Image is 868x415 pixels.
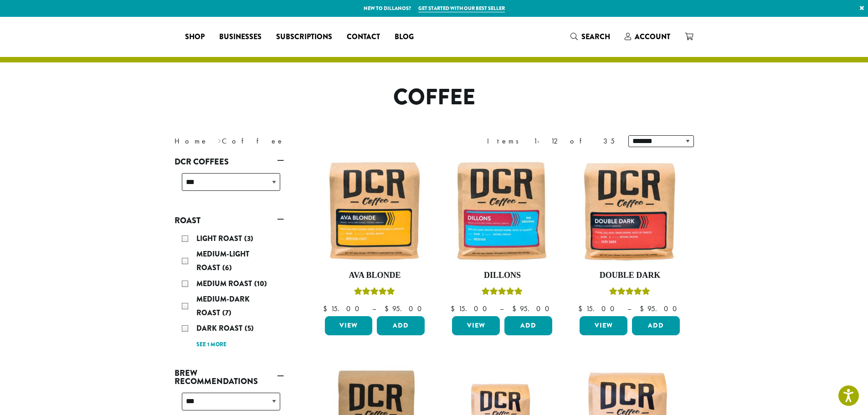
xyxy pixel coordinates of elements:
[196,323,245,333] span: Dark Roast
[168,84,701,111] h1: Coffee
[323,304,364,313] bdi: 15.00
[222,307,231,318] span: (7)
[196,294,250,318] span: Medium-Dark Roast
[385,304,392,313] span: $
[578,304,586,313] span: $
[500,304,503,313] span: –
[418,5,505,12] a: Get started with our best seller
[245,323,254,333] span: (5)
[222,262,232,273] span: (6)
[482,286,523,300] div: Rated 5.00 out of 5
[354,286,395,300] div: Rated 5.00 out of 5
[323,271,427,281] h4: Ava Blonde
[196,249,249,273] span: Medium-Light Roast
[563,29,617,44] a: Search
[175,136,208,146] a: Home
[577,271,682,281] h4: Double Dark
[635,31,670,42] span: Account
[450,159,555,313] a: DillonsRated 5.00 out of 5
[450,159,555,263] img: Dillons-12oz-300x300.jpg
[451,304,491,313] bdi: 15.00
[347,31,380,43] span: Contact
[395,31,414,43] span: Blog
[627,304,631,313] span: –
[218,133,221,147] span: ›
[377,316,425,335] button: Add
[175,213,284,228] a: Roast
[451,304,458,313] span: $
[196,278,254,289] span: Medium Roast
[219,31,262,43] span: Businesses
[185,31,205,43] span: Shop
[580,316,627,335] a: View
[632,316,680,335] button: Add
[178,30,212,44] a: Shop
[512,304,520,313] span: $
[175,136,421,147] nav: Breadcrumb
[504,316,552,335] button: Add
[450,271,555,281] h4: Dillons
[322,159,427,263] img: Ava-Blonde-12oz-1-300x300.jpg
[487,136,615,147] div: Items 1-12 of 35
[175,365,284,389] a: Brew Recommendations
[581,31,610,42] span: Search
[385,304,426,313] bdi: 95.00
[640,304,647,313] span: $
[254,278,267,289] span: (10)
[325,316,373,335] a: View
[372,304,376,313] span: –
[323,304,331,313] span: $
[512,304,554,313] bdi: 95.00
[578,304,619,313] bdi: 15.00
[175,154,284,169] a: DCR Coffees
[323,159,427,313] a: Ava BlondeRated 5.00 out of 5
[577,159,682,263] img: Double-Dark-12oz-300x300.jpg
[244,233,253,244] span: (3)
[452,316,500,335] a: View
[577,159,682,313] a: Double DarkRated 4.50 out of 5
[609,286,650,300] div: Rated 4.50 out of 5
[196,233,244,244] span: Light Roast
[276,31,332,43] span: Subscriptions
[175,228,284,354] div: Roast
[640,304,681,313] bdi: 95.00
[175,169,284,202] div: DCR Coffees
[196,340,226,349] a: See 1 more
